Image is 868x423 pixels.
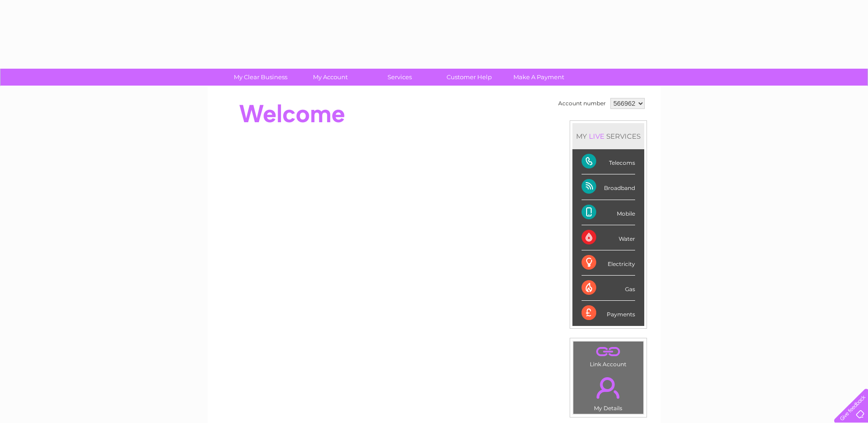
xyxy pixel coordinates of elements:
[573,341,644,370] td: Link Account
[573,369,644,414] td: My Details
[582,200,635,225] div: Mobile
[223,69,298,86] a: My Clear Business
[572,123,644,149] div: MY SERVICES
[582,225,635,250] div: Water
[556,96,608,111] td: Account number
[362,69,437,86] a: Services
[587,132,606,141] div: LIVE
[431,69,507,86] a: Customer Help
[576,372,641,404] a: .
[582,276,635,301] div: Gas
[292,69,368,86] a: My Account
[576,344,641,360] a: .
[582,174,635,200] div: Broadband
[582,301,635,325] div: Payments
[501,69,577,86] a: Make A Payment
[582,250,635,276] div: Electricity
[582,149,635,174] div: Telecoms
